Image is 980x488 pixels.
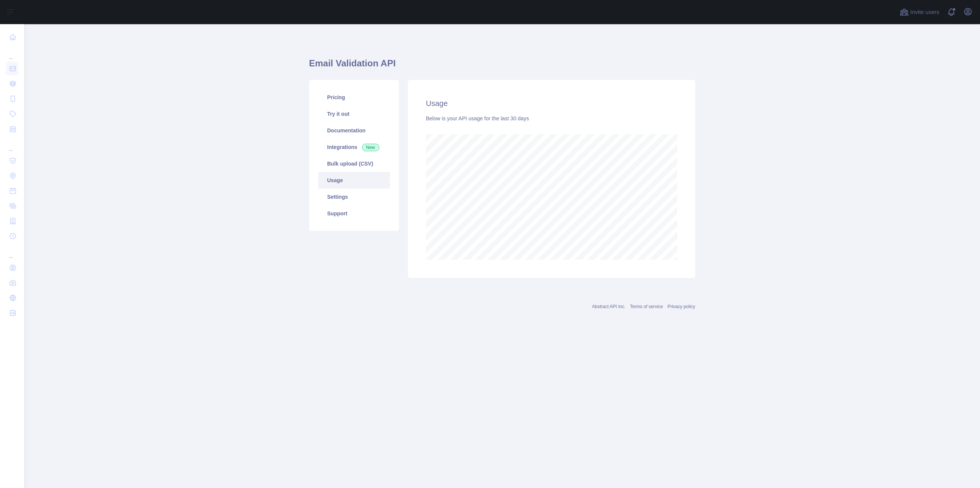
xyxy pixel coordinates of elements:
div: ... [6,137,18,152]
span: Invite users [910,8,939,17]
a: Terms of service [630,304,663,309]
a: Support [318,205,390,222]
h1: Email Validation API [309,57,695,75]
a: Usage [318,172,390,189]
a: Try it out [318,106,390,122]
a: Bulk upload (CSV) [318,155,390,172]
a: Pricing [318,89,390,106]
div: Below is your API usage for the last 30 days [426,115,677,122]
a: Abstract API Inc. [592,304,626,309]
a: Privacy policy [667,304,695,309]
button: Invite users [898,6,941,18]
div: ... [6,244,18,259]
h2: Usage [426,98,677,109]
span: New [362,144,379,151]
div: ... [6,45,18,60]
a: Settings [318,189,390,205]
a: Documentation [318,122,390,139]
a: Integrations New [318,139,390,155]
